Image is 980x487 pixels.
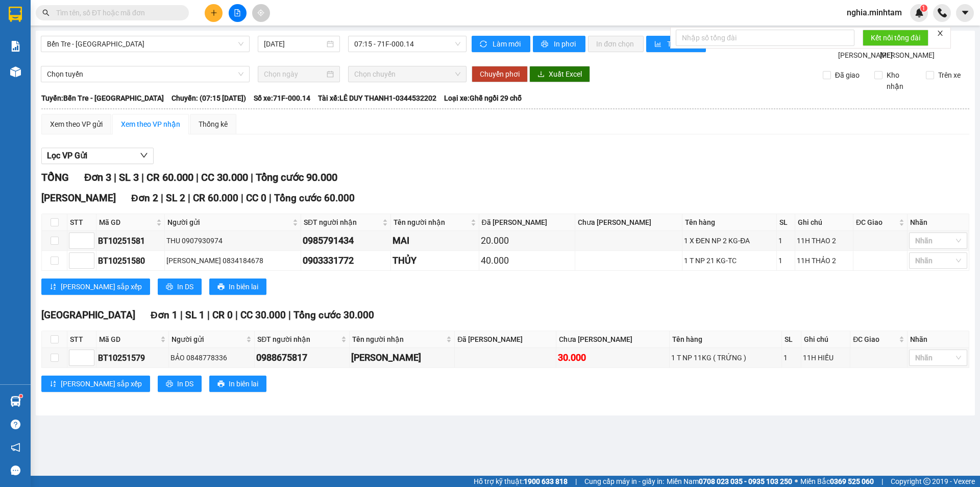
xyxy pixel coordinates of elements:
div: 1 [783,352,800,363]
span: nghia.minhtam [839,6,910,19]
span: | [161,192,163,204]
span: Đơn 3 [84,171,111,183]
span: SL 2 [166,192,185,204]
button: In đơn chọn [588,36,644,52]
div: MAI [393,234,477,248]
span: CC 30.000 [240,309,286,321]
span: | [251,171,253,183]
th: Ghi chú [801,331,850,348]
button: sort-ascending[PERSON_NAME] sắp xếp [41,279,150,295]
span: Tên người nhận [352,334,444,345]
span: Tổng cước 90.000 [256,171,337,183]
span: Tổng cước 60.000 [274,192,355,204]
span: | [196,171,199,183]
span: | [188,192,190,204]
span: printer [217,380,225,388]
span: Cung cấp máy in - giấy in: [584,476,664,487]
img: logo-vxr [9,7,22,22]
span: aim [257,9,264,16]
span: Miền Bắc [800,476,874,487]
span: Miền Nam [667,476,792,487]
span: Xuất Excel [549,68,582,80]
span: question-circle [11,420,20,429]
div: Xem theo VP gửi [50,119,103,130]
td: THỦY [391,251,479,271]
div: 0985791434 [303,234,389,248]
div: 1 T NP 11KG ( TRỨNG ) [671,352,780,363]
img: warehouse-icon [10,396,21,407]
th: STT [67,331,96,348]
span: notification [11,443,20,452]
span: CC 30.000 [201,171,248,183]
span: [PERSON_NAME] sắp xếp [61,281,142,292]
th: Tên hàng [670,331,782,348]
img: warehouse-icon [10,66,21,77]
span: CR 60.000 [146,171,193,183]
span: Lọc VP Gửi [47,149,87,162]
span: | [241,192,243,204]
span: CR 60.000 [193,192,238,204]
span: Trên xe [934,69,965,81]
span: close [937,30,944,37]
span: copyright [923,478,930,485]
td: BT10251579 [96,348,169,368]
div: 20.000 [481,234,574,248]
span: Kho nhận [883,69,918,92]
img: icon-new-feature [915,8,924,17]
span: sort-ascending [50,283,57,291]
span: Tổng cước 30.000 [293,309,374,321]
span: SL 3 [119,171,139,183]
span: TỔNG [41,171,69,183]
div: 1 T NP 21 KG-TC [684,255,775,266]
td: 0985791434 [301,231,391,251]
span: Người gửi [171,334,244,345]
button: file-add [229,4,247,22]
span: printer [166,283,173,291]
span: | [269,192,272,204]
span: down [140,151,148,159]
div: BT10251581 [98,235,163,247]
span: SĐT người nhận [304,217,380,228]
span: In phơi [554,38,577,50]
div: 30.000 [558,351,668,365]
span: In biên lai [229,281,258,292]
div: 0988675817 [256,351,348,365]
strong: 0369 525 060 [830,477,874,485]
span: sync [480,40,488,49]
th: Đã [PERSON_NAME] [479,214,576,231]
td: PHƯƠNG QUYÊN [350,348,455,368]
span: | [575,476,577,487]
td: BT10251581 [96,231,165,251]
td: 0988675817 [255,348,350,368]
span: In biên lai [229,378,258,389]
div: 0903331772 [303,253,389,268]
span: bar-chart [654,40,663,49]
th: STT [67,214,96,231]
span: CR 0 [212,309,233,321]
div: 40.000 [481,253,574,268]
span: Số xe: 71F-000.14 [254,92,310,104]
button: plus [205,4,223,22]
button: Lọc VP Gửi [41,148,154,164]
div: THỦY [393,253,477,268]
span: [PERSON_NAME] sắp xếp [61,378,142,389]
button: printerIn biên lai [209,279,266,295]
div: 1 X ĐEN NP 2 KG-ĐA [684,235,775,246]
input: Tìm tên, số ĐT hoặc mã đơn [56,7,177,18]
span: 07:15 - 71F-000.14 [354,36,460,52]
span: Mã GD [99,217,154,228]
span: 1 [922,5,925,12]
span: Chọn tuyến [47,66,243,82]
div: THU 0907930974 [166,235,299,246]
button: printerIn DS [158,376,202,392]
span: | [141,171,144,183]
span: sort-ascending [50,380,57,388]
span: CC 0 [246,192,266,204]
th: Đã [PERSON_NAME] [455,331,556,348]
span: printer [166,380,173,388]
button: syncLàm mới [472,36,530,52]
div: BT10251579 [98,352,167,364]
td: MAI [391,231,479,251]
span: Tài xế: LÊ DUY THANH1-0344532202 [318,92,436,104]
th: SL [777,214,796,231]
